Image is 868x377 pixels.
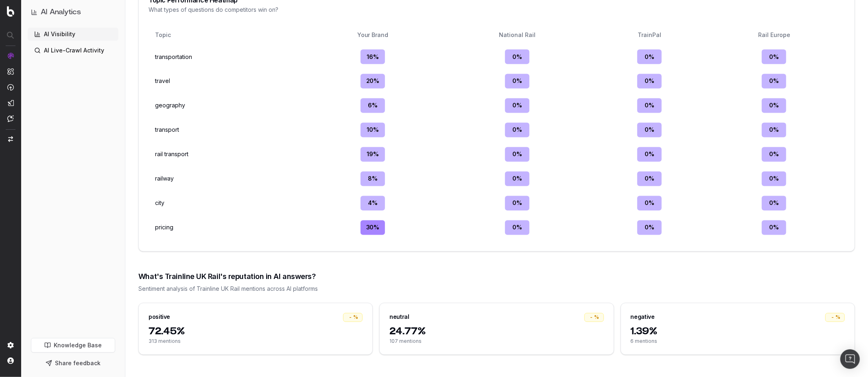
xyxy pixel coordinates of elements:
[631,338,845,345] span: 6 mentions
[762,196,786,211] div: 0 %
[595,314,599,321] span: %
[631,325,845,338] span: 1.39%
[637,147,662,162] div: 0 %
[835,314,840,321] span: %
[389,338,603,345] span: 107 mentions
[762,172,786,186] div: 0 %
[31,356,115,370] button: Share feedback
[343,313,363,322] div: -
[138,271,855,283] div: What's Trainline UK Rail's reputation in AI answers?
[505,147,529,162] div: 0 %
[28,28,118,41] a: AI Visibility
[310,31,435,39] div: Your Brand
[152,144,304,165] td: rail transport
[389,313,409,321] div: neutral
[353,314,358,321] span: %
[28,44,118,57] a: AI Live-Crawl Activity
[505,123,529,137] div: 0 %
[505,196,529,211] div: 0 %
[7,357,14,364] img: My account
[152,217,304,238] td: pricing
[762,123,786,137] div: 0 %
[7,342,14,349] img: Setting
[361,74,385,89] div: 20 %
[31,7,115,18] button: AI Analytics
[637,196,662,211] div: 0 %
[361,98,385,113] div: 6 %
[152,46,304,68] td: transportation
[505,74,529,89] div: 0 %
[710,31,838,39] div: Rail Europe
[762,220,786,235] div: 0 %
[361,220,385,235] div: 30 %
[762,147,786,162] div: 0 %
[637,123,662,137] div: 0 %
[361,123,385,137] div: 10 %
[637,50,662,64] div: 0 %
[637,172,662,186] div: 0 %
[149,338,363,345] span: 313 mentions
[31,338,115,353] a: Knowledge Base
[762,50,786,64] div: 0 %
[152,168,304,190] td: railway
[152,120,304,141] td: transport
[505,98,529,113] div: 0 %
[637,220,662,235] div: 0 %
[762,74,786,89] div: 0 %
[7,52,14,59] img: Analytics
[152,95,304,116] td: geography
[637,98,662,113] div: 0 %
[149,6,845,14] div: What types of questions do competitors win on?
[149,325,363,338] span: 72.45%
[152,193,304,214] td: city
[155,31,181,39] div: Topic
[361,147,385,162] div: 19 %
[361,172,385,186] div: 8 %
[8,136,13,142] img: Switch project
[41,7,81,18] h1: AI Analytics
[149,313,170,321] div: positive
[7,115,14,122] img: Assist
[505,220,529,235] div: 0 %
[7,68,14,75] img: Intelligence
[361,50,385,64] div: 16 %
[389,325,603,338] span: 24.77%
[445,31,589,39] div: National Rail
[825,313,845,322] div: -
[840,349,860,369] div: Open Intercom Messenger
[152,71,304,92] td: travel
[599,31,700,39] div: TrainPal
[505,50,529,64] div: 0 %
[637,74,662,89] div: 0 %
[7,84,14,91] img: Activation
[505,172,529,186] div: 0 %
[631,313,655,321] div: negative
[7,6,14,17] img: Botify logo
[361,196,385,211] div: 4 %
[138,285,855,293] div: Sentiment analysis of Trainline UK Rail mentions across AI platforms
[7,100,14,106] img: Studio
[762,98,786,113] div: 0 %
[584,313,604,322] div: -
